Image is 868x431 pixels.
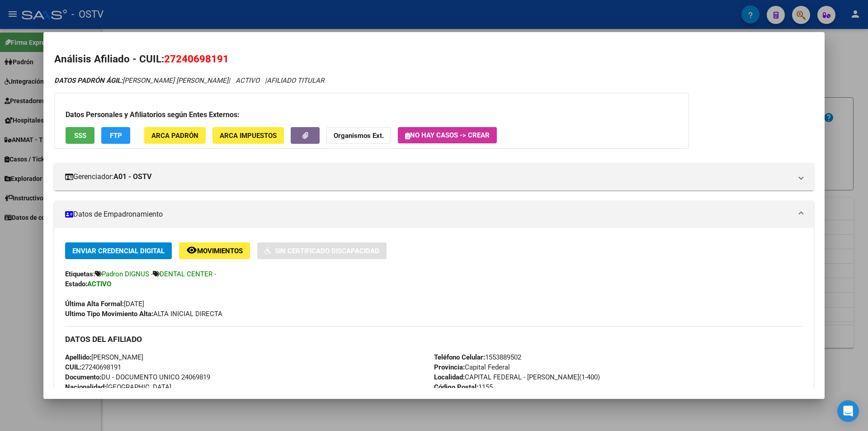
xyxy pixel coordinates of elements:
strong: Etiquetas: [65,270,95,278]
i: | ACTIVO | [54,76,324,85]
mat-panel-title: Gerenciador: [65,171,792,182]
span: 1553889502 [434,353,521,361]
strong: DATOS PADRÓN ÁGIL: [54,76,123,85]
strong: Nacionalidad: [65,383,106,391]
span: 1155 [434,383,493,391]
span: [DATE] [65,300,144,308]
strong: Provincia: [434,363,465,371]
span: DENTAL CENTER - [160,270,216,278]
mat-panel-title: Datos de Empadronamiento [65,209,792,220]
mat-expansion-panel-header: Gerenciador:A01 - OSTV [54,163,814,190]
span: [PERSON_NAME] [PERSON_NAME] [54,76,228,85]
button: Organismos Ext. [326,127,391,144]
strong: Documento: [65,373,101,381]
span: [GEOGRAPHIC_DATA] [65,383,171,391]
span: SSS [74,132,86,140]
span: Sin Certificado Discapacidad [275,247,379,255]
strong: Organismos Ext. [334,132,384,140]
span: ARCA Padrón [151,132,198,140]
div: Open Intercom Messenger [837,400,859,422]
span: Movimientos [197,247,243,255]
strong: Localidad: [434,373,465,381]
mat-expansion-panel-header: Datos de Empadronamiento [54,201,814,228]
h3: Datos Personales y Afiliatorios según Entes Externos: [66,109,678,120]
span: 27240698191 [164,53,229,65]
span: Padron DIGNUS - [102,270,153,278]
span: [PERSON_NAME] [65,353,143,361]
span: No hay casos -> Crear [405,131,490,139]
button: Sin Certificado Discapacidad [257,242,387,259]
span: Enviar Credencial Digital [72,247,165,255]
button: ARCA Impuestos [212,127,284,144]
strong: ACTIVO [87,280,111,288]
button: Enviar Credencial Digital [65,242,172,259]
strong: Estado: [65,280,87,288]
span: Capital Federal [434,363,510,371]
span: DU - DOCUMENTO UNICO 24069819 [65,373,210,381]
strong: Código Postal: [434,383,478,391]
button: ARCA Padrón [144,127,206,144]
span: FTP [110,132,122,140]
strong: Teléfono Celular: [434,353,485,361]
mat-icon: remove_red_eye [186,245,197,256]
strong: A01 - OSTV [113,171,151,182]
strong: Última Alta Formal: [65,300,124,308]
span: 27240698191 [65,363,121,371]
strong: CUIL: [65,363,81,371]
span: ALTA INICIAL DIRECTA [65,310,222,318]
h3: DATOS DEL AFILIADO [65,334,803,344]
strong: Ultimo Tipo Movimiento Alta: [65,310,153,318]
strong: Apellido: [65,353,91,361]
button: SSS [66,127,94,144]
button: No hay casos -> Crear [398,127,497,143]
span: ARCA Impuestos [220,132,277,140]
h2: Análisis Afiliado - CUIL: [54,52,814,67]
button: FTP [101,127,130,144]
button: Movimientos [179,242,250,259]
span: CAPITAL FEDERAL - [PERSON_NAME](1-400) [434,373,600,381]
span: AFILIADO TITULAR [267,76,324,85]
